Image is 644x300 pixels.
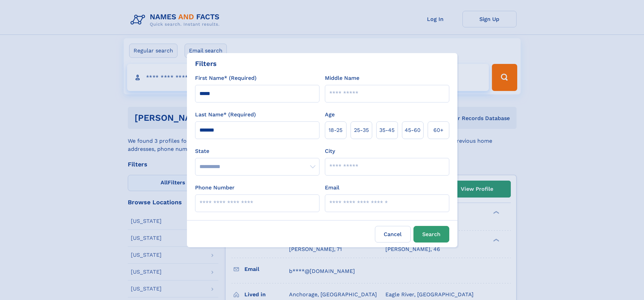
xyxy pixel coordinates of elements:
[375,226,411,243] label: Cancel
[325,74,359,82] label: Middle Name
[195,111,256,119] label: Last Name* (Required)
[405,126,421,134] span: 45‑60
[325,111,335,119] label: Age
[195,59,217,69] div: Filters
[433,126,444,134] span: 60+
[195,147,319,155] label: State
[413,226,449,243] button: Search
[195,184,235,192] label: Phone Number
[379,126,395,134] span: 35‑45
[329,126,342,134] span: 18‑25
[325,184,339,192] label: Email
[195,74,257,82] label: First Name* (Required)
[325,147,335,155] label: City
[354,126,369,134] span: 25‑35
